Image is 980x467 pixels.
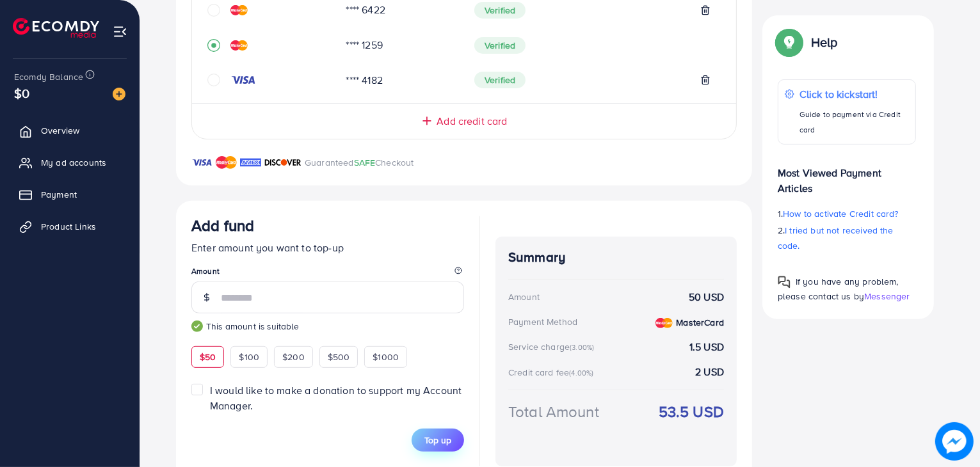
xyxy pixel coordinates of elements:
[207,4,220,17] svg: circle
[41,220,96,233] span: Product Links
[230,75,256,85] img: credit
[200,351,216,363] span: $50
[935,422,974,461] img: image
[437,114,507,129] span: Add credit card
[14,70,83,83] span: Ecomdy Balance
[113,88,125,100] img: image
[508,340,598,353] div: Service charge
[655,318,673,328] img: credit
[10,182,130,207] a: Payment
[689,290,724,305] strong: 50 USD
[354,156,376,169] span: SAFE
[216,155,237,170] img: brand
[10,214,130,239] a: Product Links
[191,216,254,235] h3: Add fund
[569,368,593,378] small: (4.00%)
[508,366,598,379] div: Credit card fee
[474,2,526,19] span: Verified
[191,155,213,170] img: brand
[778,206,916,221] p: 1.
[570,342,594,352] small: (3.00%)
[113,24,127,39] img: menu
[13,18,99,38] img: logo
[412,429,464,452] button: Top up
[239,351,259,363] span: $100
[799,86,909,102] p: Click to kickstart!
[778,31,801,54] img: Popup guide
[41,156,106,169] span: My ad accounts
[41,124,79,137] span: Overview
[230,5,248,15] img: credit
[210,383,462,412] span: I would like to make a donation to support my Account Manager.
[508,400,599,423] div: Total Amount
[305,155,414,170] p: Guaranteed Checkout
[10,150,130,175] a: My ad accounts
[191,321,203,332] img: guide
[864,290,910,303] span: Messenger
[191,265,464,281] legend: Amount
[659,400,724,423] strong: 53.5 USD
[695,365,724,379] strong: 2 USD
[41,188,77,201] span: Payment
[508,249,724,265] h4: Summary
[373,351,399,363] span: $1000
[230,40,248,51] img: credit
[783,207,898,220] span: How to activate Credit card?
[328,351,350,363] span: $500
[207,74,220,86] svg: circle
[778,155,916,196] p: Most Viewed Payment Articles
[778,223,916,253] p: 2.
[676,316,724,329] strong: MasterCard
[10,118,130,143] a: Overview
[508,290,540,303] div: Amount
[778,275,899,303] span: If you have any problem, please contact us by
[14,84,29,102] span: $0
[811,35,838,50] p: Help
[282,351,305,363] span: $200
[689,340,724,354] strong: 1.5 USD
[508,315,577,328] div: Payment Method
[474,72,526,88] span: Verified
[207,39,220,52] svg: record circle
[474,37,526,54] span: Verified
[799,107,909,138] p: Guide to payment via Credit card
[191,320,464,333] small: This amount is suitable
[240,155,261,170] img: brand
[424,434,451,447] span: Top up
[778,224,894,252] span: I tried but not received the code.
[191,240,464,255] p: Enter amount you want to top-up
[778,276,791,289] img: Popup guide
[264,155,301,170] img: brand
